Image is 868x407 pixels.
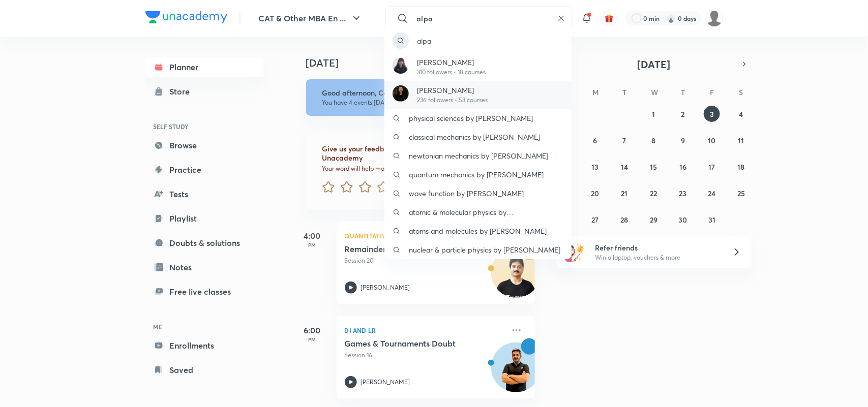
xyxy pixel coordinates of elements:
a: classical mechanics by [PERSON_NAME] [384,128,572,146]
p: atomic & molecular physics by [PERSON_NAME] [409,207,563,217]
a: wave function by [PERSON_NAME] [384,184,572,203]
p: 236 followers • 53 courses [417,96,488,105]
p: quantum mechanics by [PERSON_NAME] [409,169,544,180]
p: newtonian mechanics by [PERSON_NAME] [409,150,548,161]
a: newtonian mechanics by [PERSON_NAME] [384,146,572,165]
a: alpa [384,28,572,53]
a: quantum mechanics by [PERSON_NAME] [384,165,572,184]
p: alpa [417,36,431,46]
p: wave function by [PERSON_NAME] [409,188,524,199]
p: [PERSON_NAME] [417,57,486,68]
p: classical mechanics by [PERSON_NAME] [409,132,540,142]
p: physical sciences by [PERSON_NAME] [409,113,533,123]
p: atoms and molecules by [PERSON_NAME] [409,226,547,236]
a: physical sciences by [PERSON_NAME] [384,109,572,128]
p: [PERSON_NAME] [417,85,488,96]
img: Avatar [393,85,409,102]
img: Avatar [393,57,409,74]
a: atomic & molecular physics by [PERSON_NAME] [384,203,572,222]
p: nuclear & particle physics by [PERSON_NAME] [409,244,560,255]
a: Avatar[PERSON_NAME]310 followers • 18 courses [384,53,572,81]
a: atoms and molecules by [PERSON_NAME] [384,222,572,240]
a: Avatar[PERSON_NAME]236 followers • 53 courses [384,81,572,109]
a: nuclear & particle physics by [PERSON_NAME] [384,240,572,259]
p: 310 followers • 18 courses [417,68,486,77]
